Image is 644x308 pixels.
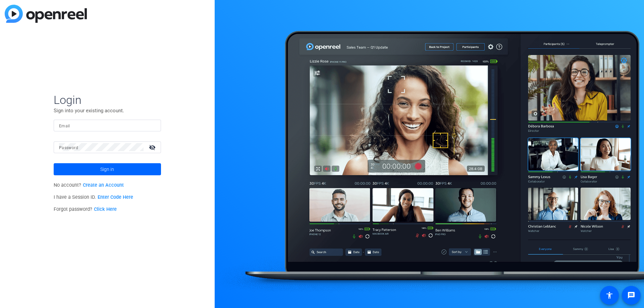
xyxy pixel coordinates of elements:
input: Enter Email Address [59,121,156,129]
mat-icon: visibility_off [145,142,161,152]
span: Forgot password? [54,206,117,212]
span: I have a Session ID. [54,194,133,200]
span: No account? [54,182,124,188]
img: blue-gradient.svg [5,5,87,23]
a: Create an Account [83,182,124,188]
button: Sign in [54,163,161,175]
a: Click Here [94,206,117,212]
mat-icon: accessibility [605,291,613,299]
mat-icon: message [627,291,635,299]
a: Enter Code Here [98,194,133,200]
mat-label: Password [59,145,78,150]
span: Login [54,93,161,107]
p: Sign into your existing account. [54,107,161,114]
mat-label: Email [59,124,70,128]
span: Sign in [100,161,114,178]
